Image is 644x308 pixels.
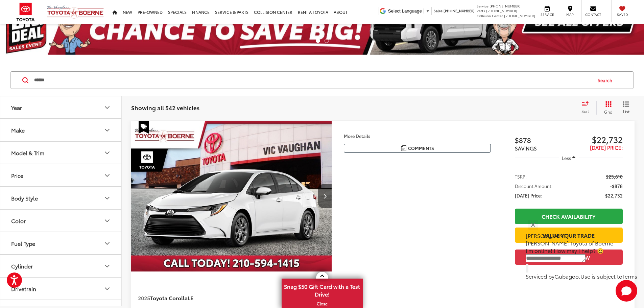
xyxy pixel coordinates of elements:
button: Body StyleBody Style [0,187,122,209]
button: YearYear [0,96,122,118]
span: Collision Center [477,13,503,18]
div: 2025 Toyota Corolla LE 0 [131,121,332,271]
button: Less [559,152,579,164]
span: Saved [615,12,630,17]
span: Special [139,121,149,134]
div: Fuel Type [103,239,111,247]
div: Year [103,103,111,112]
div: Model & Trim [103,149,111,157]
button: Search [591,72,622,89]
button: Next image [318,184,332,208]
span: [PHONE_NUMBER] [486,8,517,13]
h4: More Details [344,134,491,138]
a: Value Your Trade [515,228,623,243]
div: Color [103,217,111,225]
div: Year [11,104,22,111]
a: Select Language​ [388,8,430,14]
span: [PHONE_NUMBER] [490,3,521,8]
div: Fuel Type [11,240,35,246]
span: -$878 [610,183,623,189]
button: Get Price Now [515,250,623,265]
span: ▼ [426,8,430,14]
span: Less [562,155,571,161]
span: Sales [434,8,443,13]
span: 2025 [138,294,150,302]
button: Grid View [596,101,618,114]
span: [PHONE_NUMBER] [444,8,475,13]
span: $878 [515,135,569,145]
div: Make [103,126,111,134]
a: Check Availability [515,209,623,224]
span: Snag $50 Gift Card with a Test Drive! [282,279,362,300]
span: LE [188,294,193,302]
span: Select Language [388,8,422,14]
span: TSRP: [515,173,527,180]
span: SAVINGS [515,144,537,152]
div: Price [11,172,23,179]
div: Price [103,171,111,180]
span: [DATE] Price: [590,144,623,151]
div: Make [11,127,25,133]
a: 2025Toyota CorollaLE [138,294,302,302]
span: Showing all 542 vehicles [131,103,199,112]
div: Drivetrain [11,285,36,292]
img: Vic Vaughan Toyota of Boerne [47,5,104,19]
button: DrivetrainDrivetrain [0,278,122,300]
div: Drivetrain [103,285,111,293]
div: Body Style [103,194,111,202]
button: ColorColor [0,210,122,232]
span: Toyota Corolla [150,294,188,302]
button: List View [618,101,635,114]
span: $22,732 [605,192,623,199]
span: Service [477,3,488,8]
span: Parts [477,8,485,13]
span: ​ [424,8,424,14]
a: 2025 Toyota Corolla LE2025 Toyota Corolla LE2025 Toyota Corolla LE2025 Toyota Corolla LE [131,121,332,271]
span: Map [563,12,577,17]
button: Model & TrimModel & Trim [0,142,122,164]
span: Sort [581,108,589,114]
div: Cylinder [103,262,111,270]
span: [PHONE_NUMBER] [504,13,535,18]
span: Discount Amount: [515,183,553,189]
img: Comments [401,145,406,151]
span: Comments [408,145,434,151]
div: Model & Trim [11,149,44,156]
button: Comments [344,144,491,153]
button: PricePrice [0,164,122,186]
svg: Start Chat [616,280,637,302]
button: MakeMake [0,119,122,141]
img: 2025 Toyota Corolla LE [131,121,332,272]
div: Cylinder [11,263,33,269]
span: Service [540,12,555,17]
span: Contact [585,12,601,17]
button: Fuel TypeFuel Type [0,232,122,254]
button: CylinderCylinder [0,255,122,277]
div: Color [11,217,26,224]
button: Toggle Chat Window [616,280,637,302]
span: $22,732 [569,134,623,144]
div: Body Style [11,195,38,201]
span: $23,610 [606,173,623,180]
input: Search by Make, Model, or Keyword [33,72,591,88]
span: Grid [604,109,613,115]
span: [DATE] Price: [515,192,542,199]
span: List [623,109,629,114]
button: Select sort value [578,101,596,114]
